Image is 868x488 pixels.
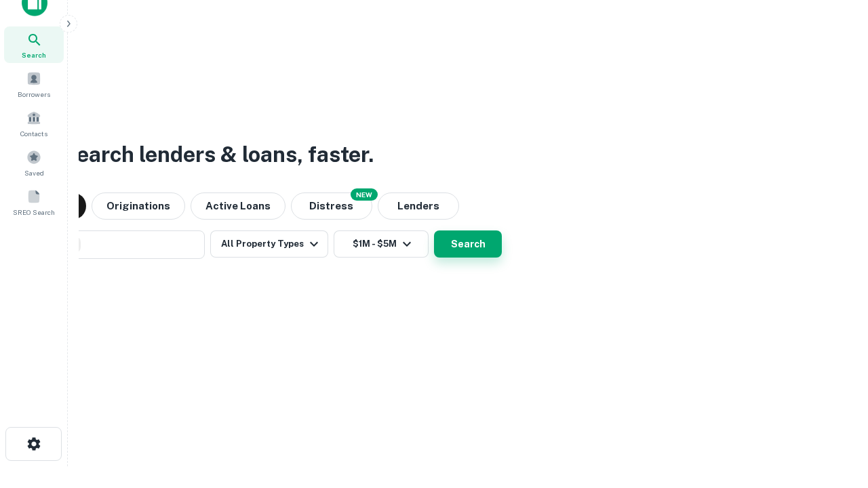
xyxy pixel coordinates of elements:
span: Search [22,49,46,60]
iframe: Chat Widget [800,380,868,445]
button: Active Loans [191,192,285,220]
span: Saved [24,167,44,178]
button: Lenders [378,192,459,220]
button: $1M - $5M [334,230,429,258]
button: Search [434,230,502,258]
a: Saved [4,144,64,181]
span: Contacts [20,128,47,139]
a: Contacts [4,105,64,142]
button: All Property Types [210,230,328,258]
a: Search [4,26,64,63]
span: SREO Search [13,207,55,218]
a: Borrowers [4,66,64,102]
span: Borrowers [18,89,50,100]
div: NEW [351,188,378,201]
button: Search distressed loans with lien and other non-mortgage details. [291,192,372,220]
a: SREO Search [4,184,64,220]
h3: Search lenders & loans, faster. [62,138,374,171]
button: Originations [92,192,185,220]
